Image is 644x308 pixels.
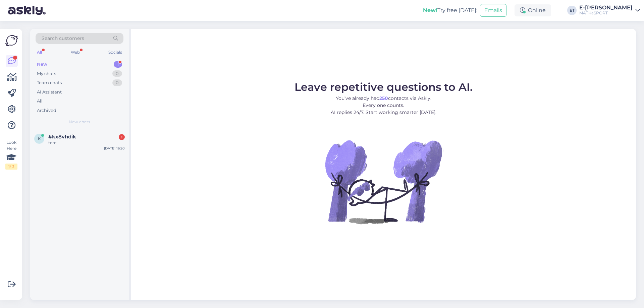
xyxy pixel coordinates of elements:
div: 0 [112,70,122,77]
div: tere [48,140,125,146]
div: New [37,61,47,68]
b: 250 [379,95,388,101]
div: Team chats [37,79,62,86]
span: Leave repetitive questions to AI. [294,80,473,94]
span: Search customers [42,35,84,42]
b: New! [423,7,437,13]
span: New chats [69,119,90,125]
div: Archived [37,107,56,114]
a: E-[PERSON_NAME]MATKaSPORT [579,5,640,16]
div: My chats [37,70,56,77]
div: 1 [114,61,122,68]
div: Try free [DATE]: [423,6,477,14]
div: 0 [112,79,122,86]
button: Emails [480,4,506,17]
img: Askly Logo [5,34,18,47]
span: k [38,136,41,141]
div: [DATE] 16:20 [104,146,125,151]
div: All [36,48,43,57]
span: #kx8vhdik [48,134,76,140]
div: E-[PERSON_NAME] [579,5,633,10]
div: ET [567,6,577,15]
div: 1 [119,134,125,140]
div: AI Assistant [37,89,62,96]
div: Web [69,48,81,57]
div: Look Here [5,139,17,170]
div: All [37,98,43,105]
div: Socials [107,48,123,57]
div: Online [515,4,551,16]
img: No Chat active [323,121,444,242]
p: You’ve already had contacts via Askly. Every one counts. AI replies 24/7. Start working smarter [... [294,95,473,116]
div: MATKaSPORT [579,10,633,16]
div: 1 / 3 [5,164,17,170]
